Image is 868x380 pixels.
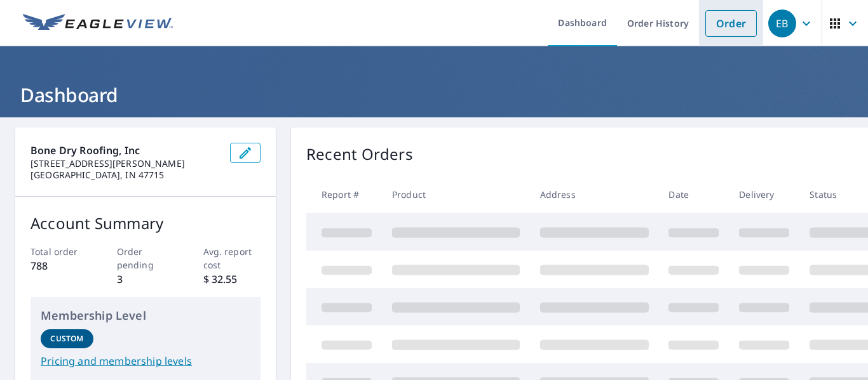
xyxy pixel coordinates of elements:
h1: Dashboard [15,82,853,108]
th: Delivery [729,176,799,213]
p: $ 32.55 [203,272,261,287]
p: 788 [31,258,88,273]
th: Address [530,176,659,213]
p: Membership Level [41,307,250,324]
p: Avg. report cost [203,245,261,272]
p: Recent Orders [306,143,413,166]
p: Custom [50,333,83,344]
a: Pricing and membership levels [41,353,250,369]
a: Order [705,10,757,37]
p: Total order [31,245,88,258]
img: EV Logo [23,14,173,33]
p: Bone Dry Roofing, Inc [31,143,220,158]
th: Report # [306,176,382,213]
th: Product [382,176,530,213]
p: Order pending [117,245,175,272]
th: Date [658,176,729,213]
p: [STREET_ADDRESS][PERSON_NAME] [31,158,220,169]
p: 3 [117,272,175,287]
div: EB [768,10,796,37]
p: [GEOGRAPHIC_DATA], IN 47715 [31,169,220,181]
p: Account Summary [31,212,261,235]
